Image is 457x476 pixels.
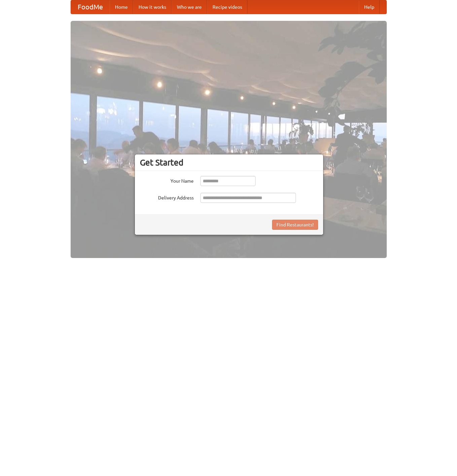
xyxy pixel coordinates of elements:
[140,176,194,184] label: Your Name
[133,0,172,14] a: How it works
[71,0,110,14] a: FoodMe
[172,0,207,14] a: Who we are
[359,0,380,14] a: Help
[140,193,194,201] label: Delivery Address
[140,157,318,168] h3: Get Started
[272,220,318,230] button: Find Restaurants!
[110,0,133,14] a: Home
[207,0,247,14] a: Recipe videos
